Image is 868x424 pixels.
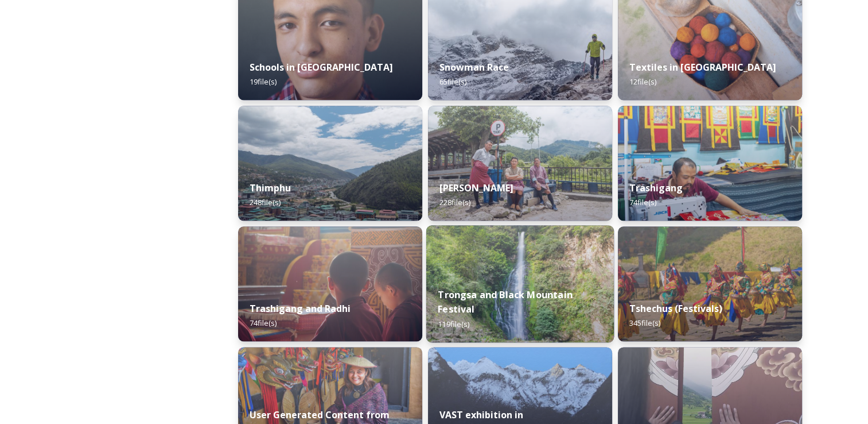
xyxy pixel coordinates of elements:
[439,197,470,207] span: 228 file(s)
[250,182,291,194] strong: Thimphu
[250,76,277,87] span: 19 file(s)
[629,197,656,207] span: 74 file(s)
[439,61,509,74] strong: Snowman Race
[439,182,513,194] strong: [PERSON_NAME]
[250,61,393,74] strong: Schools in [GEOGRAPHIC_DATA]
[629,76,656,87] span: 12 file(s)
[428,106,612,221] img: Trashi%2520Yangtse%2520090723%2520by%2520Amp%2520Sripimanwat-187.jpg
[250,318,277,328] span: 74 file(s)
[438,318,469,329] span: 119 file(s)
[618,106,802,221] img: Trashigang%2520and%2520Rangjung%2520060723%2520by%2520Amp%2520Sripimanwat-66.jpg
[426,225,614,342] img: 2022-10-01%252018.12.56.jpg
[438,288,573,315] strong: Trongsa and Black Mountain Festival
[238,226,422,341] img: Trashigang%2520and%2520Rangjung%2520060723%2520by%2520Amp%2520Sripimanwat-32.jpg
[629,182,683,194] strong: Trashigang
[250,302,351,315] strong: Trashigang and Radhi
[439,76,466,87] span: 65 file(s)
[629,61,776,74] strong: Textiles in [GEOGRAPHIC_DATA]
[629,302,722,315] strong: Tshechus (Festivals)
[238,106,422,221] img: Thimphu%2520190723%2520by%2520Amp%2520Sripimanwat-43.jpg
[618,226,802,341] img: Dechenphu%2520Festival14.jpg
[250,197,281,207] span: 248 file(s)
[629,318,660,328] span: 345 file(s)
